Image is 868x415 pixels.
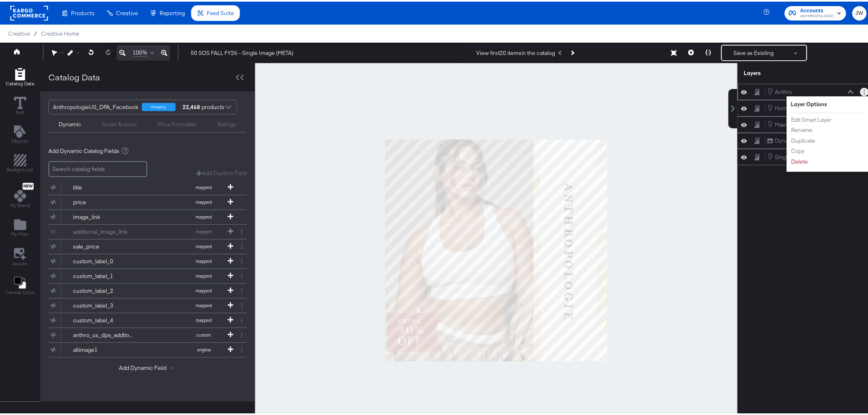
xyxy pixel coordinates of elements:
[48,341,247,356] div: altimage1original
[8,29,30,35] span: Creative
[9,93,31,116] button: Text
[791,145,805,154] button: Copy
[48,238,247,252] div: sale_pricemapped
[7,122,34,145] button: Add Text
[142,101,176,109] div: shopping
[73,256,132,264] div: custom_label_0
[7,165,33,171] span: Background
[800,11,834,18] span: ANTHROPOLOGIE
[48,312,247,326] div: custom_label_4mapped
[48,179,247,193] div: titlemapped
[48,297,237,311] button: custom_label_3mapped
[48,267,247,282] div: custom_label_1mapped
[73,212,132,219] div: image_link
[767,102,791,111] button: Home
[48,282,237,296] button: custom_label_2mapped
[181,331,226,336] span: custom
[73,241,132,249] div: sale_price
[476,48,555,55] div: View first 20 items in the catalog
[48,326,247,341] div: anthro_us_dpa_addtional_image_1custom
[73,285,132,293] div: custom_label_2
[791,114,832,123] button: Edit Smart Layer
[181,286,226,292] span: mapped
[73,197,132,205] div: price
[744,68,828,75] div: Layers
[48,179,237,193] button: titlemapped
[181,257,226,262] span: mapped
[182,98,206,112] div: products
[852,5,867,19] button: JW
[23,182,34,187] span: New
[73,315,132,323] div: custom_label_4
[566,44,578,59] button: Next Product
[116,8,138,15] span: Creative
[48,341,237,356] button: altimage1original
[2,151,38,174] button: Add Rectangle
[119,363,176,370] button: Add Dynamic Field
[791,124,813,133] button: Rename
[181,316,226,322] span: mapped
[5,180,35,210] button: NewMy Brand
[800,5,834,14] span: Accounts
[73,330,132,337] div: anthro_us_dpa_addtional_image_1
[1,64,39,88] button: Add Rectangle
[775,119,792,127] div: Maeve
[196,168,247,176] button: Add Custom Field
[48,253,247,267] div: custom_label_0mapped
[48,326,237,341] button: anthro_us_dpa_addtional_image_1custom
[48,267,237,282] button: custom_label_1mapped
[73,344,132,352] div: altimage1
[856,7,863,16] span: JW
[182,98,202,112] strong: 22,468
[181,242,226,248] span: mapped
[48,208,237,223] button: image_linkmapped
[791,99,865,107] div: Layer Options
[48,194,237,208] button: pricemapped
[181,198,226,203] span: mapped
[48,312,237,326] button: custom_label_4mapped
[48,297,247,311] div: custom_label_3mapped
[217,119,236,127] div: Ratings
[48,146,119,153] span: Add Dynamic Catalog Fields
[767,135,841,144] button: Dynamic Ima...image_link)
[53,98,138,112] div: AnthropologieUS_DPA_Facebook
[775,103,791,111] div: Home
[791,156,809,164] button: Delete
[181,345,226,351] span: original
[791,135,816,144] button: Duplicate
[48,70,100,82] div: Catalog Data
[73,182,132,190] div: title
[133,47,148,55] span: 100%
[48,282,247,296] div: custom_label_2mapped
[16,107,25,114] span: Text
[181,301,226,307] span: mapped
[6,79,34,85] span: Catalog Data
[41,29,79,35] a: Creative Home
[181,271,226,277] span: mapped
[767,151,842,160] button: Single Image Smart Image
[71,8,94,15] span: Products
[102,119,137,127] div: Smart Actions
[160,8,185,15] span: Reporting
[13,259,27,265] span: Assets
[775,135,841,143] div: Dynamic Ima...image_link)
[775,152,841,160] div: Single Image Smart Image
[48,238,237,252] button: sale_pricemapped
[48,223,247,237] div: additional_image_linkmapped
[181,212,226,218] span: mapped
[722,44,786,59] button: Save as Existing
[10,201,30,207] span: My Brand
[767,119,793,128] button: Maeve
[11,229,29,236] span: My Files
[48,208,247,223] div: image_linkmapped
[48,253,237,267] button: custom_label_0mapped
[30,29,41,35] span: /
[11,136,29,143] span: Objects
[775,87,793,94] div: Anthro
[73,300,132,308] div: custom_label_3
[207,8,234,15] span: Feed Suite
[5,287,35,294] span: Canvas Color
[8,244,32,268] button: Assets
